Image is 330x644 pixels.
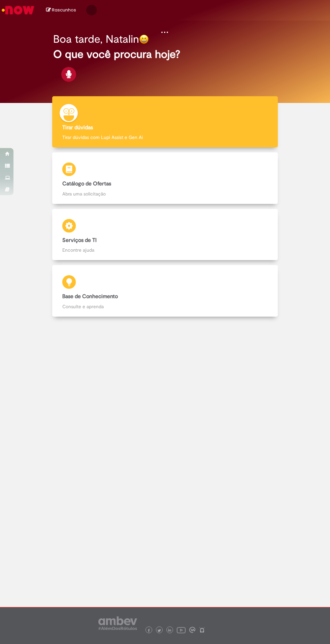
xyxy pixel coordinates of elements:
[62,237,97,244] b: Serviços de TI
[62,134,268,141] p: Tirar dúvidas com Lupi Assist e Gen Ai
[199,627,205,633] img: logo_footer_naosei.png
[168,629,171,633] img: logo_footer_linkedin.png
[98,616,137,630] img: logo_footer_ambev_rotulo_gray.png
[53,33,139,45] h2: Boa tarde, Natalin
[35,209,295,260] a: Serviços de TI Encontre ajuda
[62,124,93,131] b: Tirar dúvidas
[46,7,76,13] a: No momento, sua lista de rascunhos tem 0 Itens
[52,7,76,13] span: Rascunhos
[62,293,118,300] b: Base de Conhecimento
[158,629,161,632] img: logo_footer_twitter.png
[35,152,295,204] a: Catálogo de Ofertas Abra uma solicitação
[62,303,268,310] p: Consulte e aprenda
[189,627,195,633] img: logo_footer_workplace.png
[177,625,186,634] img: logo_footer_youtube.png
[1,3,35,17] img: ServiceNow
[147,629,151,632] img: logo_footer_facebook.png
[62,190,268,197] p: Abra uma solicitação
[53,48,277,60] h2: O que você procura hoje?
[35,96,295,148] a: Tirar dúvidas Tirar dúvidas com Lupi Assist e Gen Ai
[35,265,295,317] a: Base de Conhecimento Consulte e aprenda
[62,180,111,187] b: Catálogo de Ofertas
[62,247,268,253] p: Encontre ajuda
[139,34,149,44] img: happy-face.png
